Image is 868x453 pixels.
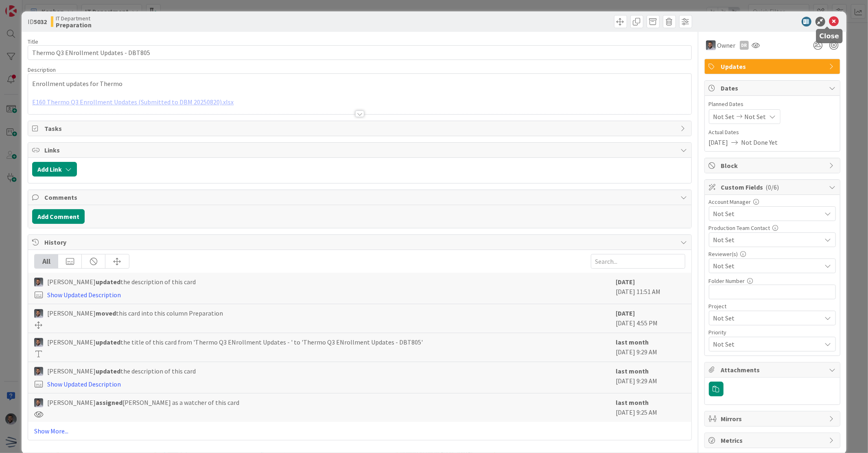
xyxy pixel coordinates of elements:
b: updated [96,278,120,286]
div: Account Manager [709,199,836,205]
span: Not Set [713,209,822,219]
b: last month [616,338,649,346]
div: Production Team Contact [709,225,836,231]
div: All [35,254,58,268]
div: Reviewer(s) [709,251,836,257]
span: ( 0/6 ) [766,183,779,191]
div: [DATE] 9:29 AM [616,366,685,389]
a: Show Updated Description [47,380,121,388]
span: Dates [721,83,825,93]
span: Description [28,66,56,73]
span: Not Set [745,112,766,122]
p: Enrollment updates for Thermo [32,79,687,88]
img: FS [34,367,43,376]
button: Add Link [32,162,77,177]
div: [DATE] 9:25 AM [616,398,685,418]
b: last month [616,367,649,375]
button: Add Comment [32,209,85,224]
img: FS [34,338,43,347]
span: Not Done Yet [741,137,778,147]
b: moved [96,309,116,317]
b: [DATE] [616,309,635,317]
a: Show Updated Description [47,291,121,299]
span: [PERSON_NAME] this card into this column Preparation [47,308,223,318]
div: Priority [709,329,836,335]
span: History [44,237,676,247]
span: [PERSON_NAME] the title of this card from 'Thermo Q3 ENrollment Updates - ' to 'Thermo Q3 ENrollm... [47,337,423,347]
img: FS [34,398,43,407]
span: ID [28,17,47,27]
span: Actual Dates [709,128,836,137]
div: DR [740,41,749,50]
span: Block [721,161,825,170]
span: Custom Fields [721,182,825,192]
input: type card name here... [28,45,691,60]
img: FS [34,309,43,318]
span: Attachments [721,365,825,375]
span: Not Set [713,234,818,245]
b: assigned [96,398,122,407]
div: [DATE] 4:55 PM [616,308,685,329]
img: FS [706,40,716,50]
span: [PERSON_NAME] the description of this card [47,366,196,376]
span: IT Department [56,15,92,22]
span: [DATE] [709,137,728,147]
span: Mirrors [721,414,825,424]
span: Not Set [713,112,735,122]
span: Metrics [721,435,825,445]
b: last month [616,398,649,407]
span: [PERSON_NAME] the description of this card [47,277,196,287]
input: Search... [591,254,685,269]
span: Updates [721,62,825,71]
span: Planned Dates [709,100,836,108]
a: Show More... [34,426,685,436]
span: Not Set [713,338,818,350]
span: Owner [717,40,736,50]
span: [PERSON_NAME] [PERSON_NAME] as a watcher of this card [47,398,239,407]
b: 5032 [34,18,47,26]
div: [DATE] 11:51 AM [616,277,685,300]
span: Tasks [44,124,676,133]
b: [DATE] [616,278,635,286]
div: [DATE] 9:29 AM [616,337,685,358]
span: Not Set [713,312,818,324]
div: Project [709,303,836,309]
b: Preparation [56,22,92,28]
label: Folder Number [709,277,745,285]
img: FS [34,278,43,287]
span: Not Set [713,261,822,271]
label: Title [28,38,38,45]
h5: Close [820,32,840,40]
span: Comments [44,192,676,202]
b: updated [96,338,120,346]
span: Links [44,145,676,155]
b: updated [96,367,120,375]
